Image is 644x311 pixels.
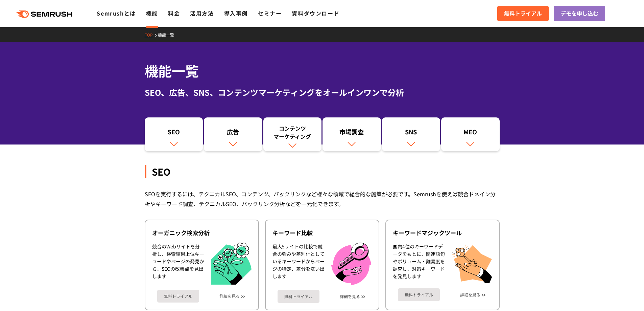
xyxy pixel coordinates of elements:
[560,9,598,18] span: デモを申し込む
[452,243,492,283] img: キーワードマジックツール
[263,117,322,151] a: コンテンツマーケティング
[97,9,136,17] a: Semrushとは
[224,9,248,17] a: 導入事例
[326,128,378,139] div: 市場調査
[219,294,240,298] a: 詳細を見る
[292,9,339,17] a: 資料ダウンロード
[382,117,440,151] a: SNS
[331,243,371,285] img: キーワード比較
[145,189,500,209] div: SEOを実行するには、テクニカルSEO、コンテンツ、バックリンクなど様々な領域で総合的な施策が必要です。Semrushを使えば競合ドメイン分析やキーワード調査、テクニカルSEO、バックリンク分析...
[267,124,318,140] div: コンテンツ マーケティング
[278,290,319,303] a: 無料トライアル
[148,128,200,139] div: SEO
[323,117,381,151] a: 市場調査
[146,9,158,17] a: 機能
[460,292,480,297] a: 詳細を見る
[168,9,180,17] a: 料金
[145,61,500,81] h1: 機能一覧
[497,6,549,21] a: 無料トライアル
[258,9,282,17] a: セミナー
[152,229,252,237] div: オーガニック検索分析
[393,243,445,283] div: 国内4億のキーワードデータをもとに、関連語句やボリューム・難易度を調査し、対策キーワードを発見します
[145,165,500,178] div: SEO
[207,128,259,139] div: 広告
[204,117,262,151] a: 広告
[398,288,440,301] a: 無料トライアル
[157,290,199,303] a: 無料トライアル
[190,9,214,17] a: 活用方法
[158,32,179,38] a: 機能一覧
[445,128,496,139] div: MEO
[152,243,204,285] div: 競合のWebサイトを分析し、検索結果上位キーワードやページの発見から、SEOの改善点を見出します
[504,9,542,18] span: 無料トライアル
[385,128,437,139] div: SNS
[441,117,500,151] a: MEO
[272,243,325,285] div: 最大5サイトの比較で競合の強みや差別化としているキーワードからページの特定、差分を洗い出します
[272,229,372,237] div: キーワード比較
[393,229,492,237] div: キーワードマジックツール
[145,117,203,151] a: SEO
[211,243,252,285] img: オーガニック検索分析
[145,32,158,38] a: TOP
[145,86,500,98] div: SEO、広告、SNS、コンテンツマーケティングをオールインワンで分析
[340,294,360,299] a: 詳細を見る
[554,6,605,21] a: デモを申し込む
